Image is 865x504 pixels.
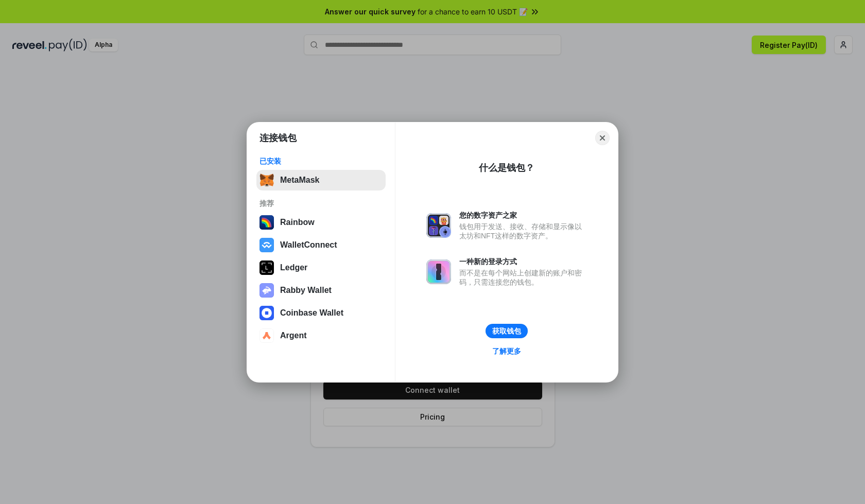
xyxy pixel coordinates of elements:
[259,199,383,208] div: 推荐
[259,157,383,166] div: 已安装
[492,326,521,336] div: 获取钱包
[280,308,343,318] div: Coinbase Wallet
[459,257,587,266] div: 一种新的登录方式
[259,283,274,298] img: svg+xml,%3Csvg%20xmlns%3D%22http%3A%2F%2Fwww.w3.org%2F2000%2Fsvg%22%20fill%3D%22none%22%20viewBox...
[259,260,274,275] img: svg+xml,%3Csvg%20xmlns%3D%22http%3A%2F%2Fwww.w3.org%2F2000%2Fsvg%22%20width%3D%2228%22%20height%3...
[280,218,315,227] div: Rainbow
[492,346,521,356] div: 了解更多
[486,324,528,338] button: 获取钱包
[280,263,307,272] div: Ledger
[256,212,386,233] button: Rainbow
[459,222,587,240] div: 钱包用于发送、接收、存储和显示像以太坊和NFT这样的数字资产。
[256,280,386,301] button: Rabby Wallet
[259,306,274,320] img: svg+xml,%3Csvg%20width%3D%2228%22%20height%3D%2228%22%20viewBox%3D%220%200%2028%2028%22%20fill%3D...
[259,132,297,144] h1: 连接钱包
[259,328,274,343] img: svg+xml,%3Csvg%20width%3D%2228%22%20height%3D%2228%22%20viewBox%3D%220%200%2028%2028%22%20fill%3D...
[256,235,386,255] button: WalletConnect
[256,170,386,190] button: MetaMask
[280,176,319,185] div: MetaMask
[459,211,587,220] div: 您的数字资产之家
[280,286,332,295] div: Rabby Wallet
[486,344,527,358] a: 了解更多
[280,331,307,340] div: Argent
[259,238,274,252] img: svg+xml,%3Csvg%20width%3D%2228%22%20height%3D%2228%22%20viewBox%3D%220%200%2028%2028%22%20fill%3D...
[256,303,386,323] button: Coinbase Wallet
[256,257,386,278] button: Ledger
[280,240,337,250] div: WalletConnect
[459,268,587,287] div: 而不是在每个网站上创建新的账户和密码，只需连接您的钱包。
[259,215,274,230] img: svg+xml,%3Csvg%20width%3D%22120%22%20height%3D%22120%22%20viewBox%3D%220%200%20120%20120%22%20fil...
[426,259,451,284] img: svg+xml,%3Csvg%20xmlns%3D%22http%3A%2F%2Fwww.w3.org%2F2000%2Fsvg%22%20fill%3D%22none%22%20viewBox...
[259,173,274,187] img: svg+xml,%3Csvg%20fill%3D%22none%22%20height%3D%2233%22%20viewBox%3D%220%200%2035%2033%22%20width%...
[479,162,534,174] div: 什么是钱包？
[595,131,610,145] button: Close
[256,325,386,346] button: Argent
[426,213,451,238] img: svg+xml,%3Csvg%20xmlns%3D%22http%3A%2F%2Fwww.w3.org%2F2000%2Fsvg%22%20fill%3D%22none%22%20viewBox...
